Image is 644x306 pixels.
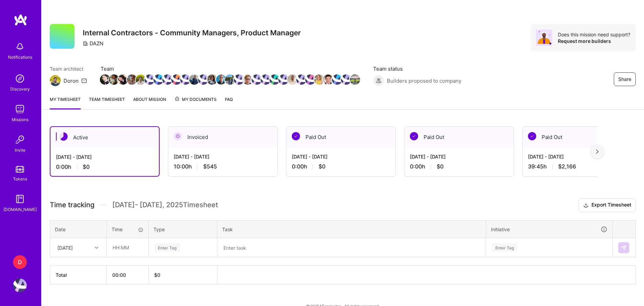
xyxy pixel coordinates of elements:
a: Team Member Avatar [145,74,154,85]
div: [DOMAIN_NAME] [3,206,37,213]
div: Tokens [13,175,27,183]
a: Team timesheet [89,96,125,109]
a: Team Member Avatar [163,74,172,85]
span: My Documents [174,96,217,103]
span: $0 [319,163,325,170]
div: 39:45 h [528,163,626,170]
a: User Avatar [11,279,28,292]
a: D [11,255,28,269]
span: $2,166 [558,163,576,170]
a: Team Member Avatar [110,74,118,85]
a: Team Member Avatar [136,74,145,85]
div: [DATE] [57,244,73,251]
img: Team Member Avatar [234,74,244,85]
img: teamwork [13,102,27,116]
div: Time [112,226,143,233]
img: Paid Out [528,132,536,140]
img: Team Member Avatar [145,74,155,85]
i: icon Mail [81,78,87,83]
img: Team Member Avatar [278,74,289,85]
a: Team Member Avatar [306,74,315,85]
img: Team Member Avatar [350,74,360,85]
a: Team Member Avatar [288,74,297,85]
div: Paid Out [286,127,395,148]
a: FAQ [225,96,233,109]
img: tokens [16,166,24,173]
img: Team Member Avatar [341,74,351,85]
img: Team Member Avatar [225,74,235,85]
a: About Mission [133,96,166,109]
img: Team Member Avatar [136,74,146,85]
img: Team Member Avatar [162,74,173,85]
div: Initiative [491,225,608,233]
th: Type [149,220,217,238]
a: Team Member Avatar [350,74,359,85]
img: Invoiced [174,132,182,140]
a: Team Member Avatar [270,74,279,85]
th: 00:00 [107,266,149,284]
img: Team Member Avatar [153,74,164,85]
img: Team Member Avatar [243,74,253,85]
span: Team status [373,65,461,72]
a: Team Member Avatar [279,74,288,85]
div: 0:00 h [410,163,508,170]
span: $0 [437,163,444,170]
img: Team Member Avatar [109,74,119,85]
a: Team Member Avatar [234,74,243,85]
button: Share [614,72,636,86]
a: Team Member Avatar [190,74,199,85]
a: Team Member Avatar [342,74,350,85]
div: Discovery [10,85,30,93]
div: D [13,255,27,269]
img: Team Member Avatar [252,74,262,85]
img: guide book [13,192,27,206]
img: bell [13,40,27,54]
img: Team Member Avatar [261,74,271,85]
div: Missions [12,116,28,123]
a: Team Member Avatar [252,74,261,85]
a: Team Member Avatar [243,74,252,85]
a: Team Member Avatar [199,74,208,85]
img: Paid Out [292,132,300,140]
img: Team Member Avatar [118,74,128,85]
span: Time tracking [50,201,94,209]
a: Team Member Avatar [333,74,342,85]
a: Team Member Avatar [154,74,163,85]
i: icon Chevron [95,246,98,249]
img: Active [59,132,68,141]
img: Team Member Avatar [216,74,226,85]
img: Team Member Avatar [100,74,110,85]
a: Team Member Avatar [101,74,110,85]
span: [DATE] - [DATE] , 2025 Timesheet [112,201,218,209]
div: 0:00 h [56,163,153,170]
th: Date [50,220,107,238]
a: Team Member Avatar [261,74,270,85]
img: Paid Out [410,132,418,140]
a: Team Member Avatar [324,74,333,85]
a: Team Member Avatar [208,74,217,85]
h3: Internal Contractors - Community Managers, Product Manager [83,28,301,37]
div: [DATE] - [DATE] [56,153,153,161]
th: Total [50,266,107,284]
span: Builders proposed to company [387,77,461,84]
img: Team Architect [50,75,61,86]
img: Team Member Avatar [180,74,191,85]
a: Team Member Avatar [226,74,234,85]
img: Team Member Avatar [127,74,137,85]
img: Team Member Avatar [305,74,315,85]
a: Team Member Avatar [297,74,306,85]
span: Team [101,65,359,72]
img: Submit [621,245,626,250]
a: My timesheet [50,96,81,109]
i: icon CompanyGray [83,41,88,46]
div: 10:00 h [174,163,272,170]
div: Active [50,127,159,148]
span: $ 0 [154,272,160,278]
div: Invite [15,146,25,154]
img: logo [14,14,27,26]
button: Export Timesheet [579,198,636,212]
img: Team Member Avatar [189,74,199,85]
a: Team Member Avatar [127,74,136,85]
div: Notifications [8,54,32,61]
a: Team Member Avatar [315,74,324,85]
